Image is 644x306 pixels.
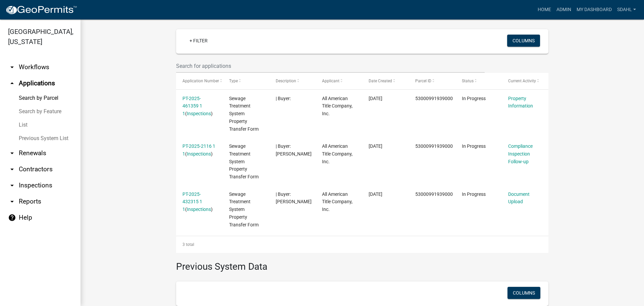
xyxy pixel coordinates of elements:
i: arrow_drop_down [8,165,16,173]
a: My Dashboard [574,3,614,16]
a: Home [535,3,554,16]
datatable-header-cell: Date Created [362,73,409,89]
a: Admin [554,3,574,16]
span: 06/06/2025 [369,191,382,197]
a: Property Information [508,96,533,109]
span: All American Title Company, Inc. [322,191,353,212]
i: arrow_drop_up [8,79,16,87]
datatable-header-cell: Applicant [316,73,362,89]
h3: Previous System Data [176,253,548,274]
span: Sewage Treatment System Property Transfer Form [229,143,259,179]
span: In Progress [462,191,486,197]
a: Document Upload [508,191,530,205]
i: arrow_drop_down [8,63,16,71]
span: 53000991939000 [415,143,453,149]
span: Current Activity [508,79,536,83]
span: Application Number [182,79,219,83]
div: ( ) [182,190,216,213]
a: Compliance Inspection Follow-up [508,143,533,164]
i: arrow_drop_down [8,149,16,157]
a: PT-2025-432315 1 1 [182,191,202,212]
div: ( ) [182,142,216,158]
span: Parcel ID [415,79,431,83]
i: arrow_drop_down [8,198,16,206]
span: 53000991939000 [415,191,453,197]
span: Date Created [369,79,392,83]
a: Inspections [187,207,211,212]
a: + Filter [184,35,213,47]
datatable-header-cell: Type [223,73,269,89]
span: 08/07/2025 [369,143,382,149]
span: Type [229,79,238,83]
datatable-header-cell: Parcel ID [409,73,455,89]
span: All American Title Company, Inc. [322,143,353,164]
a: sdahl [614,3,639,16]
span: In Progress [462,143,486,149]
datatable-header-cell: Description [269,73,316,89]
button: Columns [507,35,540,47]
datatable-header-cell: Current Activity [502,73,548,89]
span: Description [276,79,296,83]
span: Sewage Treatment System Property Transfer Form [229,96,259,132]
a: PT-2025-461359 1 1 [182,96,202,117]
span: All American Title Company, Inc. [322,96,353,117]
span: Applicant [322,79,339,83]
a: Inspections [187,151,211,157]
a: PT-2025-2116 1 1 [182,143,215,157]
span: | Buyer: [276,96,291,101]
div: 3 total [176,236,548,253]
input: Search for applications [176,59,485,73]
i: arrow_drop_down [8,181,16,189]
a: Inspections [187,111,211,116]
button: Columns [507,287,540,299]
span: Status [462,79,474,83]
span: | Buyer: Mark Klaers [276,191,312,205]
i: help [8,214,16,222]
span: | Buyer: Mark A. Johnson [276,143,312,157]
span: In Progress [462,96,486,101]
datatable-header-cell: Application Number [176,73,223,89]
div: ( ) [182,95,216,118]
datatable-header-cell: Status [455,73,502,89]
span: 08/08/2025 [369,96,382,101]
span: 53000991939000 [415,96,453,101]
span: Sewage Treatment System Property Transfer Form [229,191,259,227]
